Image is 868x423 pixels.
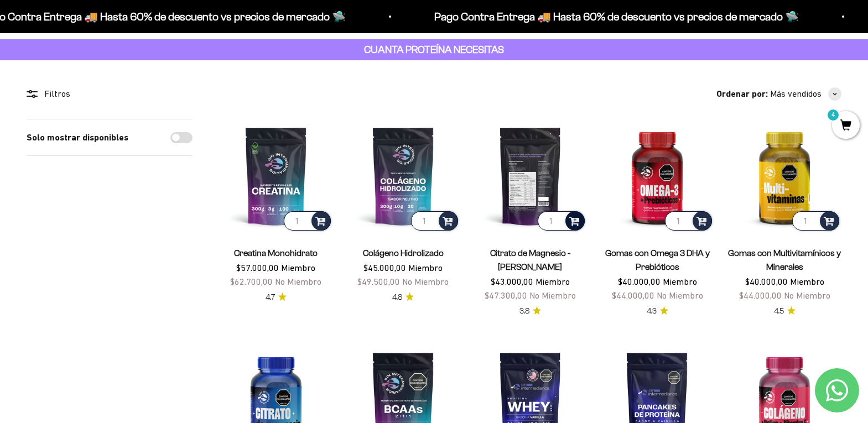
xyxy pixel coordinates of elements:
a: 4 [832,120,860,132]
a: Gomas con Omega 3 DHA y Prebióticos [605,248,710,271]
span: $45.000,00 [363,263,406,273]
span: 4.5 [774,305,784,317]
span: $43.000,00 [491,276,533,286]
div: Filtros [27,87,193,101]
a: Creatina Monohidrato [234,248,318,258]
label: Solo mostrar disponibles [27,130,128,145]
span: Ordenar por: [716,87,768,101]
span: Miembro [281,263,315,273]
a: Citrato de Magnesio - [PERSON_NAME] [490,248,570,271]
span: Miembro [408,263,443,273]
a: 4.34.3 de 5.0 estrellas [647,305,668,317]
span: $44.000,00 [739,290,782,300]
span: No Miembro [402,276,449,286]
span: No Miembro [275,276,321,286]
span: $44.000,00 [612,290,654,300]
span: $57.000,00 [236,263,279,273]
span: 4.7 [266,291,275,304]
span: 4.3 [647,305,657,317]
span: $62.700,00 [230,276,273,286]
span: 3.8 [519,305,529,317]
button: Más vendidos [770,87,841,101]
span: $47.300,00 [485,290,527,300]
span: No Miembro [657,290,703,300]
a: Colágeno Hidrolizado [363,248,444,258]
span: Miembro [790,276,824,286]
span: $49.500,00 [357,276,400,286]
span: No Miembro [784,290,830,300]
span: $40.000,00 [745,276,788,286]
span: $40.000,00 [618,276,661,286]
a: 4.74.7 de 5.0 estrellas [266,291,287,304]
a: Gomas con Multivitamínicos y Minerales [728,248,841,271]
img: Citrato de Magnesio - Sabor Limón [474,119,588,233]
mark: 4 [827,108,840,122]
span: Miembro [663,276,697,286]
span: Miembro [536,276,570,286]
a: 4.84.8 de 5.0 estrellas [392,291,414,304]
span: 4.8 [392,291,402,304]
p: Pago Contra Entrega 🚚 Hasta 60% de descuento vs precios de mercado 🛸 [433,8,798,25]
strong: CUANTA PROTEÍNA NECESITAS [364,44,504,55]
a: 3.83.8 de 5.0 estrellas [519,305,541,317]
a: 4.54.5 de 5.0 estrellas [774,305,796,317]
span: Más vendidos [770,87,822,101]
span: No Miembro [529,290,576,300]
